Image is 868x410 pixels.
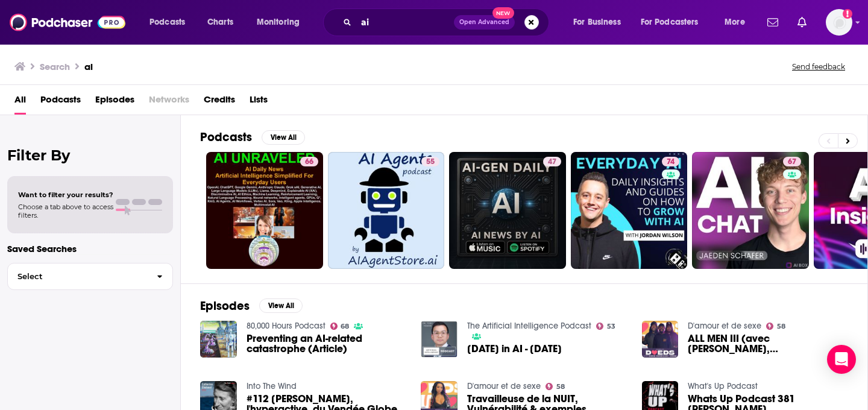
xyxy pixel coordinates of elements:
[206,152,323,269] a: 66
[467,344,562,354] span: [DATE] in AI - [DATE]
[548,156,556,168] span: 47
[788,156,796,168] span: 67
[200,298,250,314] h2: Episodes
[328,152,445,269] a: 55
[257,14,300,31] span: Monitoring
[40,90,81,115] a: Podcasts
[788,61,849,72] button: Send feedback
[200,13,241,32] a: Charts
[467,381,541,391] a: D'amour et de sexe
[777,324,785,329] span: 58
[421,157,439,166] a: 55
[826,9,852,36] button: Show profile menu
[10,11,125,34] img: Podchaser - Follow, Share and Rate Podcasts
[454,15,515,30] button: Open AdvancedNew
[459,19,509,25] span: Open Advanced
[8,273,147,280] span: Select
[300,157,318,166] a: 66
[18,191,113,199] span: Want to filter your results?
[826,9,852,36] img: User Profile
[449,152,566,269] a: 47
[662,157,679,166] a: 74
[330,323,350,330] a: 68
[259,298,303,313] button: View All
[40,61,70,72] h3: Search
[565,13,636,32] button: open menu
[688,333,848,354] a: ALL MEN III (avec Chris Negrowski, Gardillac & Nkosi) | DAEDS #327
[692,152,809,269] a: 67
[247,321,325,331] a: 80,000 Hours Podcast
[688,381,758,391] a: What's Up Podcast
[467,321,591,331] a: The Artificial Intelligence Podcast
[247,381,297,391] a: Into The Wind
[421,321,458,358] img: Today in AI - February 11, 2025
[250,90,268,115] a: Lists
[200,130,305,145] a: PodcastsView All
[7,147,173,164] h2: Filter By
[688,333,848,354] span: ALL MEN III (avec [PERSON_NAME], [PERSON_NAME] & Nkosi) | DAEDS #327
[556,384,565,389] span: 58
[426,156,435,168] span: 55
[843,9,852,19] svg: Add a profile image
[207,14,233,31] span: Charts
[149,14,185,31] span: Podcasts
[247,333,407,354] a: Preventing an AI-related catastrophe (Article)
[84,61,93,72] h3: ai
[95,90,134,115] a: Episodes
[763,12,783,33] a: Show notifications dropdown
[248,13,315,32] button: open menu
[14,90,26,115] a: All
[18,203,113,219] span: Choose a tab above to access filters.
[262,130,305,145] button: View All
[492,7,514,19] span: New
[467,344,562,354] a: Today in AI - February 11, 2025
[641,14,699,31] span: For Podcasters
[793,12,811,33] a: Show notifications dropdown
[725,14,745,31] span: More
[141,13,201,32] button: open menu
[688,321,761,331] a: D'amour et de sexe
[204,90,235,115] a: Credits
[200,298,303,314] a: EpisodesView All
[200,130,252,145] h2: Podcasts
[667,156,675,168] span: 74
[716,13,760,32] button: open menu
[149,90,189,115] span: Networks
[335,8,561,36] div: Search podcasts, credits, & more...
[7,243,173,254] p: Saved Searches
[827,345,856,374] div: Open Intercom Messenger
[607,324,615,329] span: 53
[596,323,615,330] a: 53
[633,13,716,32] button: open menu
[783,157,801,166] a: 67
[766,323,785,330] a: 58
[546,383,565,390] a: 58
[826,9,852,36] span: Logged in as AutumnKatie
[341,324,349,329] span: 68
[543,157,561,166] a: 47
[356,13,454,32] input: Search podcasts, credits, & more...
[571,152,688,269] a: 74
[305,156,313,168] span: 66
[7,263,173,290] button: Select
[642,321,679,358] img: ALL MEN III (avec Chris Negrowski, Gardillac & Nkosi) | DAEDS #327
[200,321,237,358] img: Preventing an AI-related catastrophe (Article)
[573,14,621,31] span: For Business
